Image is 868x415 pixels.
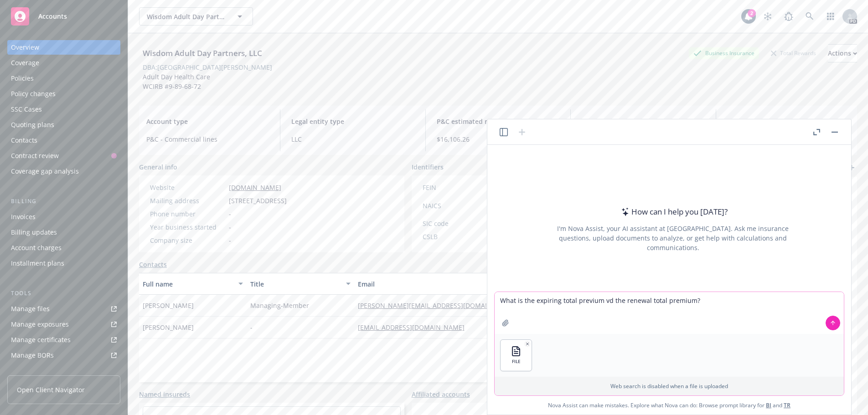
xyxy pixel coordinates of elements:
span: Accounts [38,13,67,20]
button: Email [354,273,533,295]
a: Invoices [7,210,120,224]
div: Quoting plans [11,118,54,132]
div: Coverage gap analysis [11,164,79,179]
span: Servicing team [727,117,850,126]
a: Account charges [7,241,120,255]
a: Manage exposures [7,317,120,332]
a: BI [766,401,771,409]
textarea: What is the expiring total previum vd the renewal total premium? [495,292,844,334]
div: Total Rewards [766,47,821,59]
a: Affiliated accounts [412,389,470,399]
span: Adult Day Health Care WCIRB #9-89-68-72 [143,72,210,91]
a: TR [784,401,790,409]
div: Billing [7,197,120,206]
a: Installment plans [7,256,120,271]
a: Coverage gap analysis [7,164,120,179]
div: Company size [150,236,225,245]
a: Report a Bug [780,7,798,26]
a: Summary of insurance [7,364,120,378]
span: - [229,222,231,232]
div: Website [150,183,225,192]
div: Manage files [11,302,50,316]
span: - [250,323,253,332]
div: Coverage [11,56,39,70]
button: Wisdom Adult Day Partners, LLC [139,7,253,26]
span: General info [139,162,177,172]
div: Title [250,279,341,289]
div: Account charges [11,241,62,255]
span: P&C - Commercial lines [146,134,269,144]
span: Account type [146,117,269,126]
span: LLC [291,134,414,144]
span: [PERSON_NAME] [143,301,194,310]
div: Tools [7,289,120,298]
div: Installment plans [11,256,64,271]
a: [PERSON_NAME][EMAIL_ADDRESS][DOMAIN_NAME] [358,301,523,310]
div: SSC Cases [11,102,42,117]
div: How can I help you [DATE]? [619,206,728,218]
div: I'm Nova Assist, your AI assistant at [GEOGRAPHIC_DATA]. Ask me insurance questions, upload docum... [545,224,801,252]
div: CSLB [423,232,498,241]
div: Policies [11,71,34,86]
div: Email [358,279,520,289]
span: [PERSON_NAME] [143,323,194,332]
span: - [229,209,231,219]
a: SSC Cases [7,102,120,117]
span: [STREET_ADDRESS] [229,196,287,205]
a: Coverage [7,56,120,70]
div: Contract review [11,149,59,163]
div: Manage certificates [11,333,71,347]
div: Summary of insurance [11,364,80,378]
a: Accounts [7,4,120,29]
a: Overview [7,40,120,55]
span: Open Client Navigator [17,385,85,395]
a: Policies [7,71,120,86]
p: Web search is disabled when a file is uploaded [500,382,838,390]
a: [DOMAIN_NAME] [229,183,281,192]
div: FEIN [423,183,498,192]
a: Billing updates [7,225,120,240]
button: FILE [501,340,532,371]
div: Mailing address [150,196,225,205]
span: P&C estimated revenue [437,117,559,126]
span: $16,106.26 [437,134,559,144]
span: FILE [512,359,521,364]
a: Contract review [7,149,120,163]
div: Phone number [150,209,225,219]
div: Manage BORs [11,348,54,363]
a: Named insureds [139,389,190,399]
div: Manage exposures [11,317,69,332]
a: Manage certificates [7,333,120,347]
a: Search [801,7,819,26]
span: Wisdom Adult Day Partners, LLC [147,12,226,21]
button: Title [247,273,354,295]
a: Stop snowing [759,7,777,26]
button: Full name [139,273,247,295]
button: Actions [828,44,857,62]
div: Billing updates [11,225,57,240]
a: Manage BORs [7,348,120,363]
div: Invoices [11,210,36,224]
a: Switch app [821,7,840,26]
span: - [229,236,231,245]
a: Policy changes [7,87,120,101]
div: Full name [143,279,233,289]
div: Policy changes [11,87,56,101]
div: SIC code [423,219,498,228]
span: P&C follow up date [582,117,704,126]
a: Contacts [7,133,120,148]
span: Nova Assist can make mistakes. Explore what Nova can do: Browse prompt library for and [548,396,790,415]
a: add [846,162,857,173]
a: Contacts [139,260,167,269]
span: Identifiers [412,162,444,172]
span: Legal entity type [291,117,414,126]
div: Contacts [11,133,37,148]
div: Wisdom Adult Day Partners, LLC [139,47,266,59]
a: [EMAIL_ADDRESS][DOMAIN_NAME] [358,323,472,332]
a: Manage files [7,302,120,316]
div: Business Insurance [689,47,759,59]
span: Managing-Member [250,301,309,310]
div: DBA: [GEOGRAPHIC_DATA][PERSON_NAME] [143,62,272,72]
